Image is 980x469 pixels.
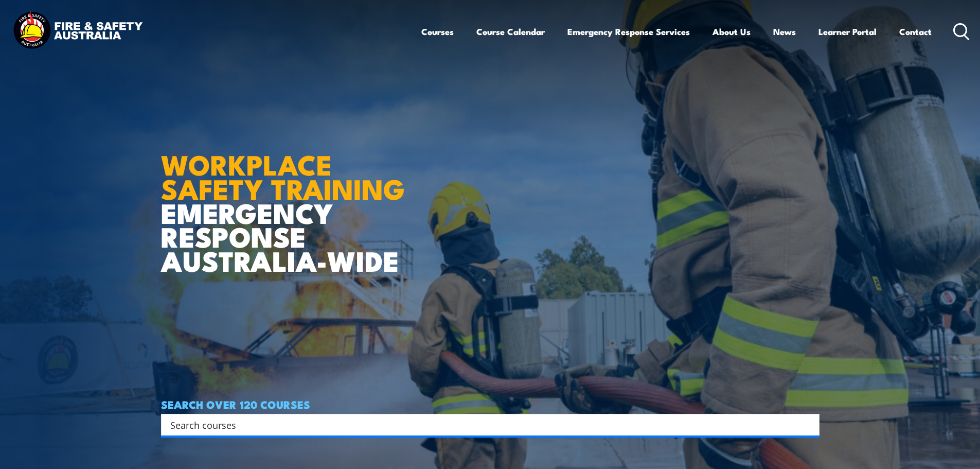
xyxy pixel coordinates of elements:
[161,398,819,410] h4: SEARCH OVER 120 COURSES
[161,142,405,209] strong: WORKPLACE SAFETY TRAINING
[476,18,545,45] a: Course Calendar
[773,18,796,45] a: News
[818,18,877,45] a: Learner Portal
[170,417,797,432] input: Search input
[712,18,751,45] a: About Us
[421,18,454,45] a: Courses
[161,126,413,272] h1: EMERGENCY RESPONSE AUSTRALIA-WIDE
[899,18,932,45] a: Contact
[801,418,816,432] button: Search magnifier button
[172,418,799,432] form: Search form
[567,18,690,45] a: Emergency Response Services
